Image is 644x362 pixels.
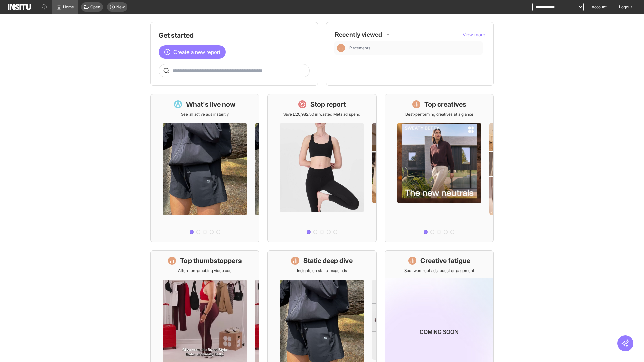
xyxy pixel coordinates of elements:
button: Create a new report [159,45,226,59]
p: Insights on static image ads [297,268,347,274]
span: Placements [349,45,480,51]
span: View more [463,32,485,37]
span: New [116,4,125,10]
a: Stop reportSave £20,982.50 in wasted Meta ad spend [267,94,376,242]
h1: Top creatives [424,100,466,109]
p: Save £20,982.50 in wasted Meta ad spend [283,112,360,117]
h1: Static deep dive [303,256,353,265]
img: Logo [8,4,31,10]
span: Open [90,4,100,10]
span: Create a new report [173,48,220,56]
a: What's live nowSee all active ads instantly [150,94,259,242]
h1: Stop report [310,100,346,109]
a: Top creativesBest-performing creatives at a glance [385,94,494,242]
p: Best-performing creatives at a glance [405,112,473,117]
h1: What's live now [186,100,236,109]
p: See all active ads instantly [181,112,229,117]
span: Home [63,4,74,10]
div: Insights [337,44,345,52]
h1: Top thumbstoppers [180,256,242,265]
span: Placements [349,45,370,51]
p: Attention-grabbing video ads [178,268,231,274]
button: View more [463,31,485,38]
h1: Get started [159,31,310,40]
